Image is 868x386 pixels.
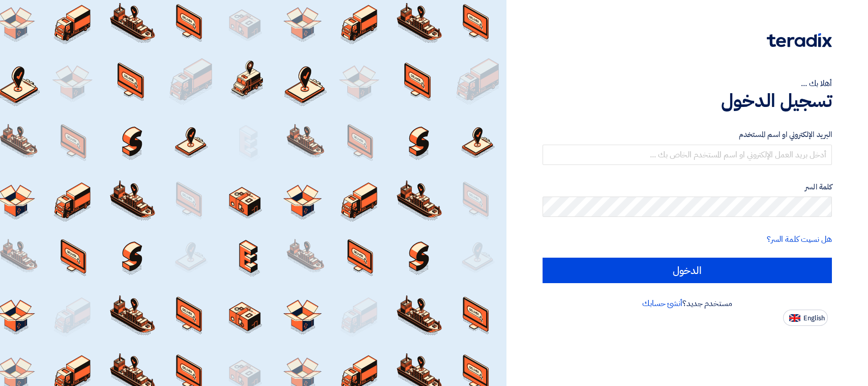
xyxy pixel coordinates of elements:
img: en-US.png [789,314,800,322]
img: Teradix logo [767,33,832,47]
div: مستخدم جديد؟ [543,297,832,310]
button: English [783,310,828,326]
a: هل نسيت كلمة السر؟ [767,233,832,245]
a: أنشئ حسابك [642,297,682,310]
label: كلمة السر [543,181,832,193]
h1: تسجيل الدخول [543,90,832,112]
span: English [803,315,825,322]
input: أدخل بريد العمل الإلكتروني او اسم المستخدم الخاص بك ... [543,145,832,165]
label: البريد الإلكتروني او اسم المستخدم [543,129,832,141]
div: أهلا بك ... [543,77,832,90]
input: الدخول [543,258,832,283]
